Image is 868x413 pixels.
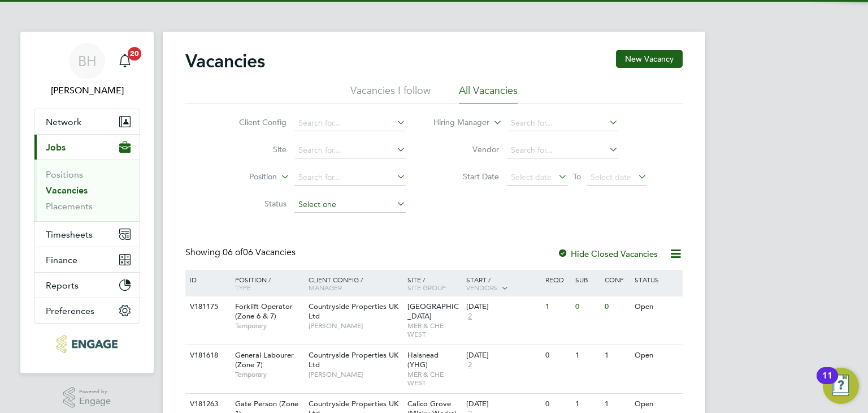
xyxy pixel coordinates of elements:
[632,270,681,289] div: Status
[459,84,518,104] li: All Vacancies
[57,335,117,353] img: northbuildrecruit-logo-retina.png
[223,247,296,258] span: 06 Vacancies
[235,350,294,369] span: General Labourer (Zone 7)
[572,296,602,317] div: 0
[34,109,140,134] button: Network
[434,171,499,182] label: Start Date
[434,144,499,154] label: Vendor
[616,50,683,68] button: New Vacancy
[212,171,277,183] label: Position
[542,270,572,289] div: Reqd
[78,54,97,68] span: BH
[34,222,140,247] button: Timesheets
[235,283,251,292] span: Type
[235,370,303,379] span: Temporary
[34,273,140,298] button: Reports
[466,351,540,360] div: [DATE]
[602,270,631,289] div: Conf
[424,117,489,128] label: Hiring Manager
[602,296,631,317] div: 0
[294,143,406,158] input: Search for...
[309,283,342,292] span: Manager
[294,115,406,131] input: Search for...
[602,345,631,366] div: 1
[34,247,140,272] button: Finance
[34,43,140,97] a: BH[PERSON_NAME]
[306,270,405,297] div: Client Config /
[46,169,83,180] a: Positions
[79,387,111,397] span: Powered by
[114,43,136,79] a: 20
[511,172,552,182] span: Select date
[34,135,140,160] button: Jobs
[46,306,94,316] span: Preferences
[407,283,446,292] span: Site Group
[309,370,402,379] span: [PERSON_NAME]
[557,248,658,259] label: Hide Closed Vacancies
[187,345,227,366] div: V181618
[507,115,618,131] input: Search for...
[823,368,859,404] button: Open Resource Center, 11 new notifications
[46,185,88,196] a: Vacancies
[34,160,140,221] div: Jobs
[294,170,406,186] input: Search for...
[466,399,540,409] div: [DATE]
[187,270,227,289] div: ID
[591,172,631,182] span: Select date
[309,350,398,369] span: Countryside Properties UK Ltd
[46,255,77,265] span: Finance
[128,47,141,61] span: 20
[407,321,461,339] span: MER & CHE WEST
[632,345,681,366] div: Open
[227,270,306,297] div: Position /
[822,376,832,390] div: 11
[572,270,602,289] div: Sub
[466,283,498,292] span: Vendors
[407,302,459,321] span: [GEOGRAPHIC_DATA]
[407,350,439,369] span: Halsnead (YHG)
[46,229,93,240] span: Timesheets
[34,84,140,97] span: Becky Howley
[185,247,298,259] div: Showing
[223,247,243,258] span: 06 of
[20,32,154,373] nav: Main navigation
[466,302,540,312] div: [DATE]
[309,302,398,321] span: Countryside Properties UK Ltd
[309,321,402,330] span: [PERSON_NAME]
[570,169,584,184] span: To
[405,270,464,297] div: Site /
[185,50,265,72] h2: Vacancies
[63,387,111,408] a: Powered byEngage
[632,296,681,317] div: Open
[34,335,140,353] a: Go to home page
[222,144,287,154] label: Site
[79,397,111,406] span: Engage
[572,345,602,366] div: 1
[222,199,287,209] label: Status
[294,197,406,213] input: Select one
[34,298,140,323] button: Preferences
[46,117,81,127] span: Network
[187,296,227,317] div: V181175
[407,370,461,388] span: MER & CHE WEST
[466,360,474,370] span: 2
[542,345,572,366] div: 0
[542,296,572,317] div: 1
[46,142,66,153] span: Jobs
[463,270,542,298] div: Start /
[507,143,618,158] input: Search for...
[235,321,303,330] span: Temporary
[46,201,93,212] a: Placements
[466,312,474,321] span: 2
[46,280,79,291] span: Reports
[222,117,287,127] label: Client Config
[350,84,431,104] li: Vacancies I follow
[235,302,293,321] span: Forklift Operator (Zone 6 & 7)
